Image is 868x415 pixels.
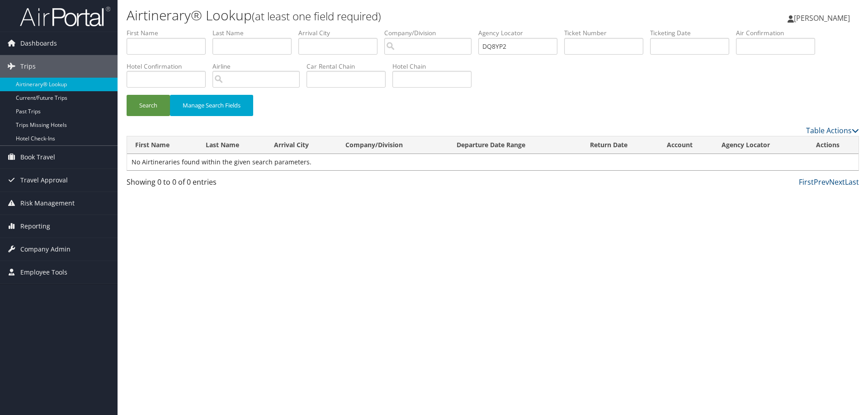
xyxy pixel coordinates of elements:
[212,62,307,71] label: Airline
[582,136,659,154] th: Return Date: activate to sort column ascending
[127,6,615,25] h1: Airtinerary® Lookup
[20,32,57,55] span: Dashboards
[448,136,582,154] th: Departure Date Range: activate to sort column ascending
[829,177,845,187] a: Next
[20,6,110,27] img: airportal-logo.png
[20,55,36,78] span: Trips
[127,177,300,192] div: Showing 0 to 0 of 0 entries
[127,95,170,116] button: Search
[20,261,67,284] span: Employee Tools
[20,169,68,191] span: Travel Approval
[20,238,71,261] span: Company Admin
[20,146,55,168] span: Book Travel
[298,28,384,37] label: Arrival City
[736,28,822,37] label: Air Confirmation
[794,13,850,23] span: [PERSON_NAME]
[808,136,859,154] th: Actions
[170,95,253,116] button: Manage Search Fields
[252,9,381,23] small: (at least one field required)
[266,136,337,154] th: Arrival City: activate to sort column ascending
[392,62,478,71] label: Hotel Chain
[650,28,736,37] label: Ticketing Date
[337,136,448,154] th: Company/Division
[845,177,859,187] a: Last
[713,136,808,154] th: Agency Locator: activate to sort column ascending
[127,154,859,170] td: No Airtineraries found within the given search parameters.
[127,28,212,37] label: First Name
[20,192,75,214] span: Risk Management
[384,28,478,37] label: Company/Division
[20,215,50,238] span: Reporting
[198,136,266,154] th: Last Name: activate to sort column ascending
[478,28,564,37] label: Agency Locator
[212,28,298,37] label: Last Name
[127,62,212,71] label: Hotel Confirmation
[659,136,713,154] th: Account: activate to sort column ascending
[814,177,829,187] a: Prev
[564,28,650,37] label: Ticket Number
[307,62,392,71] label: Car Rental Chain
[127,136,198,154] th: First Name: activate to sort column ascending
[806,126,859,135] a: Table Actions
[799,177,814,187] a: First
[788,5,859,32] a: [PERSON_NAME]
